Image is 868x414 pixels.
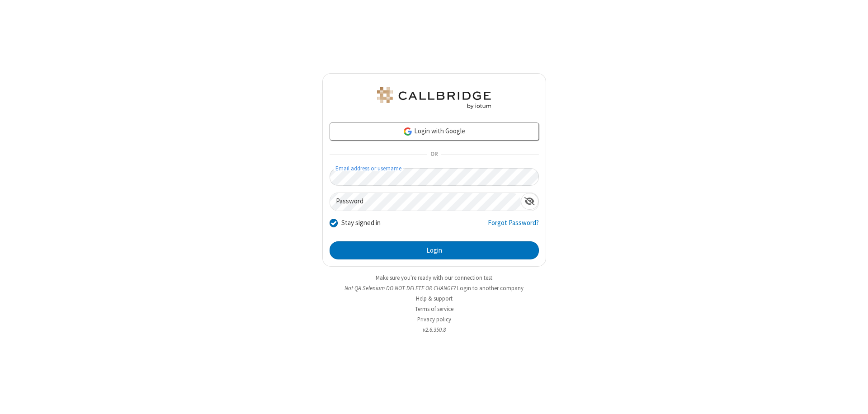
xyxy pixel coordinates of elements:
a: Help & support [416,295,453,302]
input: Email address or username [330,168,539,186]
a: Make sure you're ready with our connection test [376,274,492,282]
div: Show password [521,193,538,210]
button: Login to another company [457,284,524,292]
img: QA Selenium DO NOT DELETE OR CHANGE [375,87,493,109]
a: Terms of service [415,305,453,313]
a: Forgot Password? [488,218,539,235]
a: Login with Google [330,122,539,141]
label: Stay signed in [341,218,381,228]
span: OR [427,148,441,161]
li: Not QA Selenium DO NOT DELETE OR CHANGE? [322,284,546,292]
button: Login [330,241,539,259]
li: v2.6.350.8 [322,325,546,334]
input: Password [330,193,521,211]
a: Privacy policy [417,315,451,323]
img: google-icon.png [403,127,413,136]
